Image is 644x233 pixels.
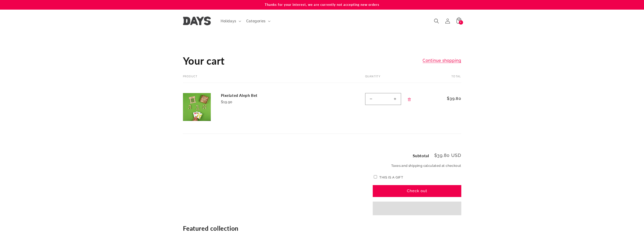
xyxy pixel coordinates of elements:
a: Remove Pixelated Aleph Bet [405,94,414,105]
th: Quantity [350,75,430,83]
span: Holidays [221,19,236,23]
span: 2 [460,20,462,25]
p: $39.80 USD [434,153,461,158]
summary: Holidays [218,16,243,26]
div: $19.90 [221,99,297,105]
th: Product [183,75,350,83]
span: $39.80 [441,96,461,102]
summary: Categories [243,16,273,26]
h2: Subtotal [413,154,429,158]
button: Check out [373,185,461,197]
small: Taxes and shipping calculated at checkout [373,163,461,168]
a: Continue shopping [423,57,461,64]
h1: Your cart [183,54,225,67]
a: Pixelated Aleph Bet [221,93,297,98]
img: Days United [183,16,211,25]
summary: Search [431,15,442,27]
span: Categories [246,19,266,23]
th: Total [430,75,461,83]
h2: Featured collection [183,224,461,232]
label: This is a gift [379,175,403,179]
input: Quantity for Pixelated Aleph Bet [377,93,389,105]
